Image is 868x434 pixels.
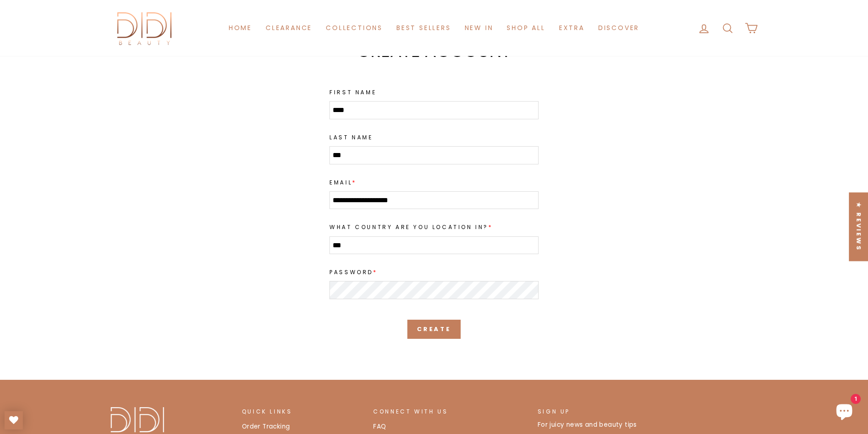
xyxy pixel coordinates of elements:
a: Clearance [259,20,319,36]
h1: Create Account [329,42,539,60]
label: Password [329,268,539,276]
a: Order Tracking [242,420,290,434]
a: New in [458,20,500,36]
label: First Name [329,88,539,97]
ul: Primary [222,20,646,36]
a: FAQ [373,420,386,434]
a: Best Sellers [390,20,458,36]
p: Quick Links [242,407,363,416]
button: Create [407,320,461,339]
label: Last Name [329,133,539,142]
a: Extra [552,20,591,36]
a: My Wishlist [5,411,23,429]
a: Shop All [500,20,552,36]
label: What country are you location in? [329,223,539,231]
a: Home [222,20,259,36]
p: CONNECT WITH US [373,407,528,416]
div: Click to open Judge.me floating reviews tab [849,192,868,261]
img: Didi Beauty Co. [111,9,179,47]
p: For juicy news and beauty tips [538,420,665,430]
p: Sign up [538,407,665,416]
inbox-online-store-chat: Shopify online store chat [828,397,861,427]
a: Collections [319,20,390,36]
label: Email [329,178,539,187]
a: Discover [591,20,646,36]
